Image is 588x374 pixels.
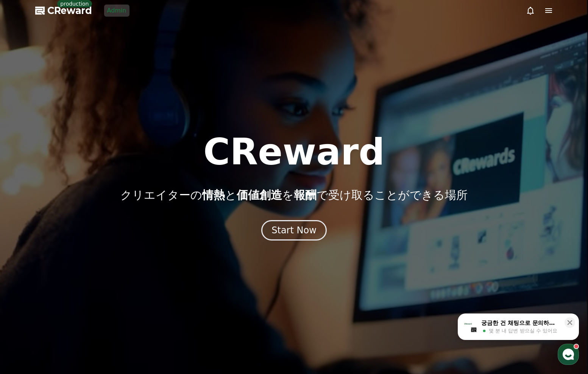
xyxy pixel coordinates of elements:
span: CReward [47,5,92,17]
span: 설정 [117,251,126,257]
span: 価値創造 [237,188,282,202]
a: 홈 [2,240,50,259]
a: 설정 [98,240,145,259]
span: 대화 [69,251,78,258]
a: CReward [35,5,92,17]
span: 홈 [24,251,28,257]
span: 報酬 [294,188,317,202]
span: 情熱 [202,188,225,202]
a: Start Now [261,228,327,235]
h1: CReward [203,134,385,170]
div: Start Now [271,224,317,236]
button: Start Now [261,220,327,241]
a: 대화 [50,240,98,259]
a: Admin [104,5,129,17]
p: クリエイターの と を で受け取ることができる場所 [120,188,468,202]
